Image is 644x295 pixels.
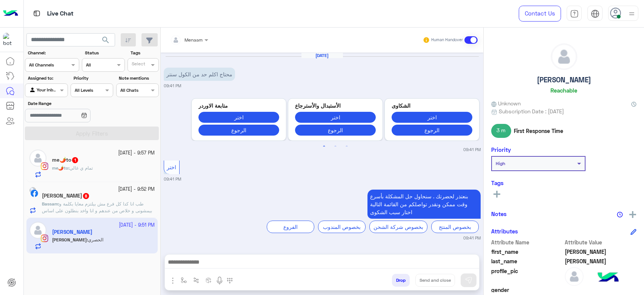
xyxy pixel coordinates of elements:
[52,157,79,163] h5: me🌶️to
[318,221,366,233] div: بخصوص المندوب
[97,33,115,49] button: search
[491,248,563,256] span: first_name
[193,277,199,283] img: Trigger scenario
[167,164,176,170] span: اختر
[514,127,563,135] span: First Response Time
[320,143,328,150] button: 1 of 2
[595,265,621,291] img: hulul-logo.png
[392,125,472,136] button: الرجوع
[463,235,481,241] small: 09:41 PM
[206,277,212,283] img: create order
[3,6,18,22] img: Logo
[565,286,637,294] span: null
[47,9,74,19] p: Live Chat
[332,143,339,150] button: 2 of 2
[295,112,376,123] button: اختر
[295,102,376,110] p: الأستبدال والأسترجاع
[627,9,636,19] img: profile
[431,221,479,233] div: بخصوص المنتج
[550,87,577,94] h6: Reachable
[131,49,158,56] label: Tags
[491,179,636,186] h6: Tags
[565,267,584,286] img: defaultAdmin.png
[28,100,112,107] label: Date Range
[519,6,561,22] a: Contact Us
[367,190,481,219] p: 21/9/2025, 9:41 PM
[164,176,181,182] small: 09:41 PM
[591,9,599,18] img: tab
[198,125,279,136] button: الرجوع
[184,37,203,43] span: Menaam
[343,143,350,150] button: 3 of 2
[491,228,518,235] h6: Attributes
[570,9,579,18] img: tab
[131,60,145,69] div: Select
[491,257,563,265] span: last_name
[551,44,577,70] img: defaultAdmin.png
[491,267,563,284] span: profile_pic
[198,112,279,123] button: اختر
[369,221,427,233] div: بخصوص شركة الشحن
[83,193,89,199] span: 8
[567,6,582,22] a: tab
[491,238,563,246] span: Attribute Name
[465,276,472,284] img: send message
[565,238,637,246] span: Attribute Value
[491,286,563,294] span: gender
[295,125,376,136] button: الرجوع
[496,161,505,166] b: High
[42,201,59,207] b: :
[181,277,187,283] img: select flow
[617,212,623,218] img: notes
[29,150,46,167] img: defaultAdmin.png
[25,127,159,140] button: Apply Filters
[72,157,78,163] span: 1
[392,112,472,123] button: اختر
[85,49,124,56] label: Status
[31,190,38,197] img: Facebook
[74,75,112,82] label: Priority
[491,210,507,217] h6: Notes
[415,274,455,287] button: Send and close
[491,99,521,107] span: Unknown
[119,75,158,82] label: Note mentions
[565,248,637,256] span: Mahmoud
[52,165,68,171] span: me🌶️to
[69,165,93,171] span: تمام ي غالي
[42,193,90,199] h5: Bassam Ahmed
[3,33,17,46] img: 713415422032625
[101,36,110,45] span: search
[392,102,472,110] p: الشكاوى
[41,162,48,170] img: Instagram
[491,124,511,137] span: 3 m
[28,49,78,56] label: Channel:
[499,107,564,115] span: Subscription Date : [DATE]
[164,83,181,89] small: 09:41 PM
[392,274,410,287] button: Drop
[164,68,235,81] p: 21/9/2025, 9:41 PM
[537,76,591,84] h5: [PERSON_NAME]
[431,37,463,43] small: Human Handover
[227,278,233,284] img: make a call
[178,274,190,286] button: select flow
[629,211,636,218] img: add
[118,150,155,157] small: [DATE] - 9:57 PM
[28,75,67,82] label: Assigned to:
[463,147,481,153] small: 09:41 PM
[42,201,58,207] span: Bassam
[32,9,41,18] img: tab
[198,102,279,110] p: متابعة الاوردر
[168,276,177,285] img: send attachment
[42,201,152,227] span: طب انا كدا كل فرع مش بيلتزم معايا بكلمة و بيمشونى و خلاص من عندهم و انا واخد بنطلون على اساس هبدل...
[267,221,314,233] div: الفروع
[491,146,511,153] h6: Priority
[203,274,215,286] button: create order
[301,53,343,58] h6: [DATE]
[215,276,224,285] img: send voice note
[52,165,69,171] b: :
[190,274,203,286] button: Trigger scenario
[565,257,637,265] span: Abd Elnaser
[29,187,36,194] img: picture
[118,186,155,193] small: [DATE] - 9:52 PM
